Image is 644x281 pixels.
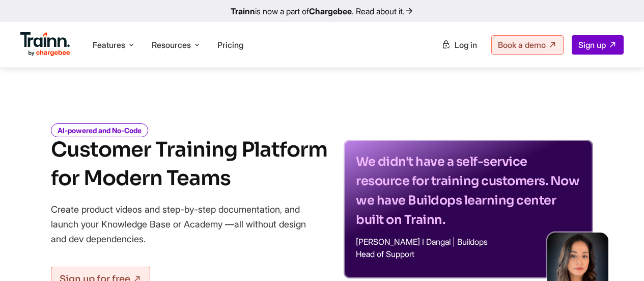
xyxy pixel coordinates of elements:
[572,35,624,55] a: Sign up
[578,40,606,50] span: Sign up
[455,40,477,50] span: Log in
[356,250,581,258] p: Head of Support
[356,152,581,229] p: We didn't have a self-service resource for training customers. Now we have Buildops learning cent...
[51,123,148,137] i: AI-powered and No-Code
[51,136,327,193] h1: Customer Training Platform for Modern Teams
[356,238,581,246] p: [PERSON_NAME] I Dangal | Buildops
[152,39,191,50] span: Resources
[231,6,255,16] b: Trainn
[491,35,564,55] a: Book a demo
[51,202,321,246] p: Create product videos and step-by-step documentation, and launch your Knowledge Base or Academy —...
[435,36,483,54] a: Log in
[20,32,70,57] img: Trainn Logo
[217,40,243,50] a: Pricing
[93,39,125,50] span: Features
[593,232,644,281] iframe: Chat Widget
[309,6,352,16] b: Chargebee
[498,40,546,50] span: Book a demo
